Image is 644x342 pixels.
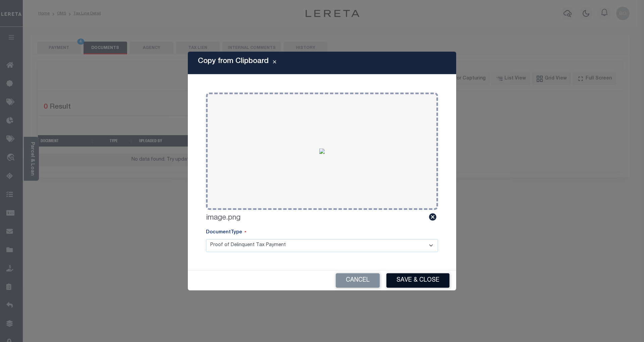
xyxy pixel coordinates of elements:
img: 7be67bf1-8d60-48b8-a4be-b9b04f9c6cb8 [319,149,325,154]
label: image.png [206,213,240,224]
button: Close [269,59,280,67]
button: Save & Close [386,273,449,288]
h5: Copy from Clipboard [198,57,269,66]
button: Cancel [336,273,380,288]
label: DocumentType [206,229,246,236]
